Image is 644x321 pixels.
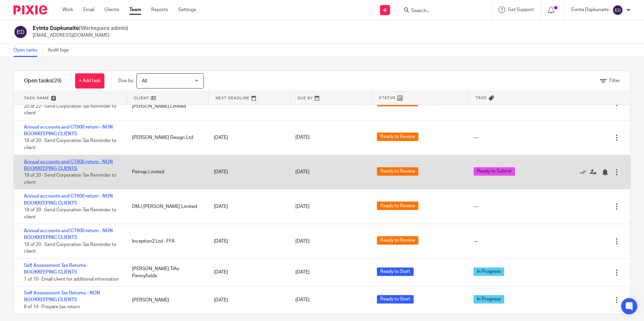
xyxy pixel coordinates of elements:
[125,262,207,283] div: [PERSON_NAME] T/As Pennyfields
[125,131,207,144] div: [PERSON_NAME] Design Ltd
[24,194,113,205] a: Annual accounts and CT600 return - NON BOOKKEEPING CLIENTS
[24,305,80,309] span: 6 of 14 · Prepare tax return
[33,32,128,39] p: [EMAIL_ADDRESS][DOMAIN_NAME]
[571,6,609,13] p: Evinta Dapkunaite
[24,291,100,302] a: Self Assessment Tax Returns - NON BOOKKEEPING CLIENTS
[377,295,414,304] span: Ready to Start
[142,79,147,83] span: All
[295,204,310,209] span: [DATE]
[62,6,73,13] a: Work
[83,6,94,13] a: Email
[207,265,289,279] div: [DATE]
[207,131,289,144] div: [DATE]
[48,44,74,57] a: Audit logs
[24,242,116,254] span: 18 of 20 · Send Corporation Tax Reminder to client
[377,267,414,276] span: Ready to Start
[24,228,113,240] a: Annual accounts and CT600 return - NON BOOKKEEPING CLIENTS
[13,25,28,39] img: svg%3E
[295,298,310,302] span: [DATE]
[612,5,623,15] img: svg%3E
[207,235,289,248] div: [DATE]
[295,270,310,275] span: [DATE]
[411,8,471,14] input: Search
[129,6,141,13] a: Team
[125,165,207,179] div: Petnap Limited
[79,26,128,31] span: (Workspace admin)
[207,165,289,179] div: [DATE]
[474,238,479,245] div: ---
[24,208,116,219] span: 18 of 20 · Send Corporation Tax Reminder to client
[609,78,620,83] span: Filter
[508,7,534,12] span: Get Support
[24,104,116,116] span: 20 of 22 · Send Corporation Tax Reminder to client
[377,236,418,245] span: Ready to Review
[580,169,590,175] a: Mark as done
[474,167,515,176] span: Ready to Submit
[474,295,504,304] span: In Progress
[178,6,196,13] a: Settings
[24,263,89,275] a: Self Assessment Tax Returns - BOOKKEEPING CLIENTS
[295,135,310,140] span: [DATE]
[377,167,418,176] span: Ready to Review
[104,6,119,13] a: Clients
[476,95,487,101] span: Tags
[24,277,119,282] span: 1 of 10 · Email client for additional information
[125,200,207,213] div: DMJ [PERSON_NAME] Limited
[295,170,310,174] span: [DATE]
[125,293,207,307] div: [PERSON_NAME]
[13,44,43,57] a: Open tasks
[24,77,62,84] h1: Open tasks
[295,239,310,244] span: [DATE]
[24,173,116,185] span: 18 of 20 · Send Corporation Tax Reminder to client
[13,5,47,14] img: Pixie
[377,133,418,141] span: Ready to Review
[379,95,396,101] span: Status
[24,139,116,150] span: 18 of 20 · Send Corporation Tax Reminder to client
[207,293,289,307] div: [DATE]
[295,101,310,105] span: [DATE]
[151,6,168,13] a: Reports
[24,125,113,136] a: Annual accounts and CT600 return - NON BOOKKEEPING CLIENTS
[33,25,128,32] h2: Evinta Dapkunaite
[207,200,289,213] div: [DATE]
[125,235,207,248] div: Inception2 Ltd - FFA
[118,77,133,84] p: Due by
[377,202,418,210] span: Ready to Review
[75,73,104,88] a: + Add task
[474,203,479,210] div: ---
[24,159,113,171] a: Annual accounts and CT600 return - NON BOOKKEEPING CLIENTS
[52,78,62,83] span: (29)
[474,267,504,276] span: In Progress
[474,134,479,141] div: ---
